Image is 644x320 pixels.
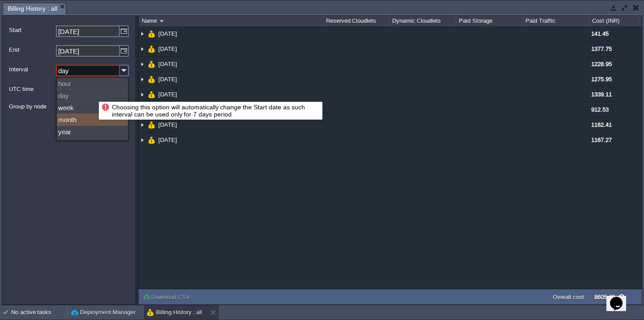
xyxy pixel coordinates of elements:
[157,60,178,68] a: [DATE]
[9,84,107,94] label: UTC time
[139,26,146,41] img: AMDAwAAAACH5BAEAAAAALAAAAAABAAEAAAICRAEAOw==
[9,65,55,74] label: Interval
[590,16,639,26] div: Cost (INR)
[606,284,635,311] iframe: chat widget
[148,42,155,56] img: AMDAwAAAACH5BAEAAAAALAAAAAABAAEAAAICRAEAOw==
[9,102,107,111] label: Group by node
[591,106,609,113] span: 912.53
[157,91,178,98] a: [DATE]
[57,102,128,114] div: week
[9,45,55,54] label: End
[148,133,155,147] img: AMDAwAAAACH5BAEAAAAALAAAAAABAAEAAAICRAEAOw==
[148,117,155,132] img: AMDAwAAAACH5BAEAAAAALAAAAAABAAEAAAICRAEAOw==
[591,137,612,143] span: 1167.27
[142,293,193,301] button: Download CSV
[11,305,67,320] div: No active tasks
[57,78,128,90] div: hour
[390,16,456,26] div: Dynamic Cloudlets
[9,25,55,35] label: Start
[57,114,128,126] div: month
[157,75,178,83] a: [DATE]
[157,136,178,144] a: [DATE]
[157,45,178,53] a: [DATE]
[553,294,588,300] label: Overall cost :
[57,90,128,102] div: day
[139,72,146,87] img: AMDAwAAAACH5BAEAAAAALAAAAAABAAEAAAICRAEAOw==
[148,26,155,41] img: AMDAwAAAACH5BAEAAAAALAAAAAABAAEAAAICRAEAOw==
[140,16,323,26] div: Name
[101,103,320,119] div: Choosing this option will automatically change the Start date as such interval can be used only f...
[591,91,612,98] span: 1339.11
[57,126,128,138] div: year
[139,42,146,56] img: AMDAwAAAACH5BAEAAAAALAAAAAABAAEAAAICRAEAOw==
[148,57,155,71] img: AMDAwAAAACH5BAEAAAAALAAAAAABAAEAAAICRAEAOw==
[139,87,146,102] img: AMDAwAAAACH5BAEAAAAALAAAAAABAAEAAAICRAEAOw==
[591,30,609,37] span: 141.45
[324,16,390,26] div: Reserved Cloudlets
[523,16,589,26] div: Paid Traffic
[139,117,146,132] img: AMDAwAAAACH5BAEAAAAALAAAAAABAAEAAAICRAEAOw==
[594,294,615,300] label: 8605.43
[71,308,136,317] button: Deployment Manager
[591,76,612,83] span: 1275.95
[157,121,178,129] a: [DATE]
[148,72,155,87] img: AMDAwAAAACH5BAEAAAAALAAAAAABAAEAAAICRAEAOw==
[8,3,57,14] span: Billing History : all
[147,308,202,317] button: Billing History : all
[148,87,155,102] img: AMDAwAAAACH5BAEAAAAALAAAAAABAAEAAAICRAEAOw==
[139,57,146,71] img: AMDAwAAAACH5BAEAAAAALAAAAAABAAEAAAICRAEAOw==
[157,30,178,37] a: [DATE]
[591,61,612,67] span: 1228.95
[591,46,612,52] span: 1377.75
[457,16,522,26] div: Paid Storage
[160,20,164,22] img: AMDAwAAAACH5BAEAAAAALAAAAAABAAEAAAICRAEAOw==
[139,133,146,147] img: AMDAwAAAACH5BAEAAAAALAAAAAABAAEAAAICRAEAOw==
[591,121,612,128] span: 1162.41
